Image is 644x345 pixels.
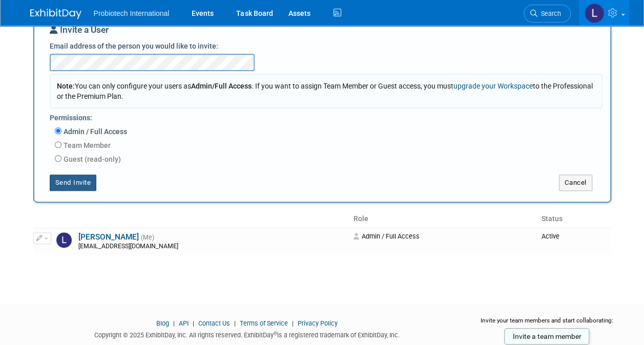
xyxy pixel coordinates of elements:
span: | [232,319,238,327]
span: Active [541,232,559,240]
img: Lisa Bell [585,4,604,23]
span: | [190,319,197,327]
sup: ® [274,331,277,336]
a: Search [524,5,571,23]
span: Admin/Full Access [191,82,252,90]
a: [PERSON_NAME] [78,232,139,242]
a: Invite a team member [504,328,589,344]
div: Invite your team members and start collaborating: [480,316,614,332]
span: Note: [57,82,75,90]
a: Privacy Policy [298,319,338,327]
a: Terms of Service [240,319,288,327]
div: Invite a User [50,24,595,41]
label: Guest (read-only) [61,154,121,164]
span: Probiotech International [94,9,170,17]
div: Copyright © 2025 ExhibitDay, Inc. All rights reserved. ExhibitDay is a registered trademark of Ex... [30,328,465,340]
label: Team Member [61,140,111,150]
button: Send Invite [50,175,97,191]
span: You can only configure your users as . If you want to assign Team Member or Guest access, you mus... [57,82,593,100]
span: | [289,319,296,327]
button: Cancel [559,175,592,191]
div: [EMAIL_ADDRESS][DOMAIN_NAME] [78,243,347,251]
img: Lisa Bell [56,232,72,248]
th: Role [349,210,537,228]
a: upgrade your Workspace [453,82,533,90]
a: Contact Us [198,319,230,327]
th: Status [537,210,611,228]
img: ExhibitDay [30,9,81,19]
span: (Me) [141,234,154,241]
label: Email address of the person you would like to invite: [50,41,218,51]
span: Admin / Full Access [353,232,419,240]
a: API [179,319,189,327]
a: Blog [156,319,169,327]
label: Admin / Full Access [61,126,127,137]
div: Permissions: [50,109,603,125]
span: | [171,319,177,327]
span: Search [537,10,561,17]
